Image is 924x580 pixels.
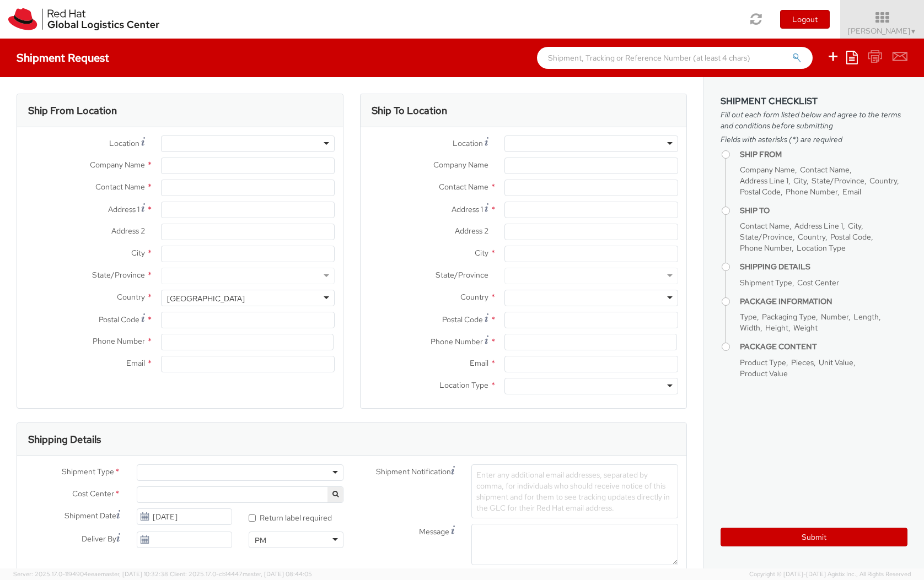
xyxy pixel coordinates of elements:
span: Cost Center [72,488,114,501]
span: Cost Center [797,278,839,288]
span: Shipment Type [62,466,114,479]
span: Location [453,138,483,148]
span: Company Name [740,165,795,175]
span: Client: 2025.17.0-cb14447 [170,570,312,578]
span: Address 1 [108,204,139,214]
h4: Shipment Request [17,52,109,64]
span: Postal Code [442,315,483,324]
span: Height [765,323,788,333]
span: Country [460,292,488,302]
span: Length [853,312,879,322]
span: Location Type [797,243,846,253]
span: master, [DATE] 08:44:05 [243,570,312,578]
h4: Shipping Details [740,263,907,271]
span: Type [740,312,757,322]
span: Address Line 1 [740,176,788,186]
span: Shipment Notification [376,466,451,478]
span: Enter any additional email addresses, separated by comma, for individuals who should receive noti... [476,470,670,513]
span: Fields with asterisks (*) are required [721,134,907,145]
span: State/Province [740,232,793,242]
div: PM [255,535,266,546]
span: Contact Name [439,182,488,192]
span: Product Value [740,368,788,378]
span: Phone Number [740,243,792,253]
span: Product Type [740,357,786,367]
span: Address 2 [455,226,488,236]
span: Email [470,358,488,368]
button: Logout [780,10,830,29]
span: Postal Code [740,187,781,197]
span: Packaging Type [762,312,816,322]
span: Copyright © [DATE]-[DATE] Agistix Inc., All Rights Reserved [749,570,911,579]
span: Phone Number [431,337,483,346]
span: Unit Value [819,357,853,367]
span: Company Name [433,160,488,170]
span: Number [821,312,848,322]
span: Email [126,358,145,368]
span: Country [117,292,145,302]
span: City [848,221,861,231]
img: rh-logistics-00dfa346123c4ec078e1.svg [8,8,159,30]
span: ▼ [910,27,917,36]
h3: Ship From Location [28,105,117,116]
span: Location Type [439,380,488,390]
span: Country [798,232,825,242]
span: City [475,248,488,258]
span: Address 1 [452,204,483,214]
span: City [793,176,807,186]
input: Return label required [249,514,256,522]
div: [GEOGRAPHIC_DATA] [167,293,245,304]
span: Message [419,527,449,536]
span: Contact Name [800,165,850,175]
span: Server: 2025.17.0-1194904eeae [13,570,168,578]
span: Contact Name [740,221,789,231]
span: Fill out each form listed below and agree to the terms and conditions before submitting [721,109,907,131]
span: Weight [793,323,818,333]
h3: Ship To Location [372,105,447,116]
span: [PERSON_NAME] [848,26,917,36]
span: Shipment Type [740,278,792,288]
span: Width [740,323,760,333]
span: Postal Code [99,315,139,324]
h4: Package Information [740,297,907,306]
span: City [131,248,145,258]
span: Phone Number [93,336,145,346]
h4: Ship To [740,207,907,215]
span: State/Province [812,176,864,186]
h4: Ship From [740,150,907,159]
label: Return label required [249,511,334,523]
span: Contact Name [95,182,145,192]
span: master, [DATE] 10:32:38 [101,570,168,578]
span: Location [109,138,139,148]
span: Pieces [791,357,814,367]
span: Country [869,176,897,186]
span: Address 2 [111,226,145,236]
input: Shipment, Tracking or Reference Number (at least 4 chars) [537,47,813,69]
h4: Package Content [740,343,907,351]
span: State/Province [92,270,145,280]
span: Phone Number [786,187,837,197]
span: Postal Code [830,232,871,242]
span: Shipment Date [65,510,116,522]
span: Address Line 1 [794,221,843,231]
span: Email [842,187,861,197]
span: State/Province [436,270,488,280]
span: Company Name [90,160,145,170]
h3: Shipping Details [28,434,101,445]
h3: Shipment Checklist [721,96,907,106]
span: Deliver By [82,533,116,545]
button: Submit [721,528,907,546]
